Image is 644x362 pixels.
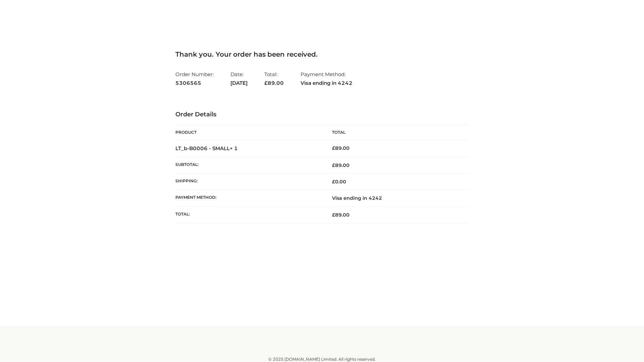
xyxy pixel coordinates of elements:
th: Product [175,125,322,140]
span: £ [264,80,268,86]
th: Total: [175,206,322,223]
li: Date: [230,68,248,89]
span: £ [332,162,335,168]
span: £ [332,179,335,185]
li: Total: [264,68,284,89]
span: £ [332,145,335,151]
strong: Visa ending in 4242 [301,79,353,87]
strong: 5306565 [175,79,214,87]
li: Payment Method: [301,68,353,89]
strong: [DATE] [230,79,248,87]
strong: LT_b-B0006 - SMALL [175,145,238,152]
span: 89.00 [264,80,284,86]
th: Subtotal: [175,157,322,173]
bdi: 89.00 [332,145,350,151]
span: 89.00 [332,212,350,218]
h3: Order Details [175,111,469,118]
th: Shipping: [175,174,322,190]
h3: Thank you. Your order has been received. [175,50,469,58]
li: Order Number: [175,68,214,89]
span: £ [332,212,335,218]
strong: × 1 [230,145,238,152]
th: Payment method: [175,190,322,206]
td: Visa ending in 4242 [322,190,469,206]
span: 89.00 [332,162,350,168]
bdi: 0.00 [332,179,346,185]
th: Total [322,125,469,140]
